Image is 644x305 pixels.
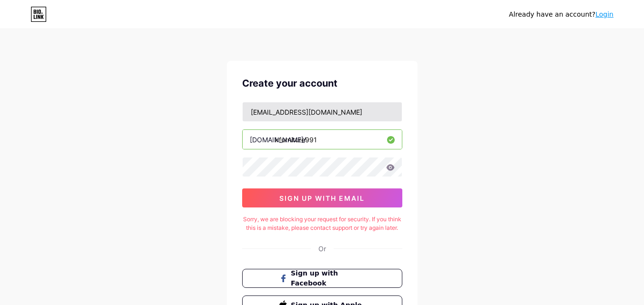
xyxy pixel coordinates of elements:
[242,215,402,232] div: Sorry, we are blocking your request for security. If you think this is a mistake, please contact ...
[595,10,613,18] a: Login
[509,10,613,20] div: Already have an account?
[243,130,402,149] input: username
[242,269,402,288] button: Sign up with Facebook
[279,194,365,202] span: sign up with email
[242,76,402,90] div: Create your account
[318,244,326,254] div: Or
[291,268,365,288] span: Sign up with Facebook
[243,102,402,121] input: Email
[242,188,402,207] button: sign up with email
[250,135,306,145] div: [DOMAIN_NAME]/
